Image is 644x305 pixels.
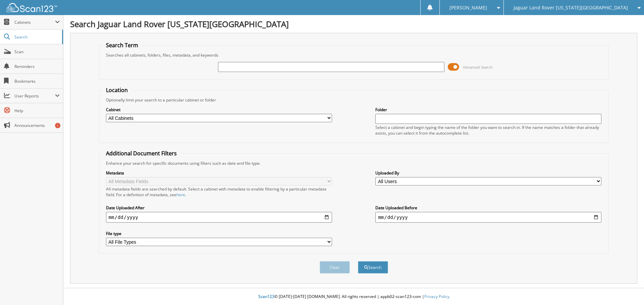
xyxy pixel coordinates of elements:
span: Search [14,34,59,40]
div: 1 [55,123,60,128]
input: end [375,212,601,223]
div: Enhance your search for specific documents using filters such as date and file type. [103,160,605,166]
a: Privacy Policy [424,294,449,299]
span: Advanced Search [463,65,493,70]
label: File type [106,231,332,236]
span: Reminders [14,64,60,69]
span: Scan123 [258,294,274,299]
span: Announcements [14,123,60,128]
div: © [DATE]-[DATE] [DOMAIN_NAME]. All rights reserved | appb02-scan123-com | [63,289,644,305]
span: [PERSON_NAME] [449,6,487,10]
legend: Location [103,86,131,94]
div: Optionally limit your search to a particular cabinet or folder [103,97,605,103]
div: Select a cabinet and begin typing the name of the folder you want to search in. If the name match... [375,125,601,136]
button: Search [358,261,388,274]
label: Uploaded By [375,170,601,176]
legend: Additional Document Filters [103,150,180,157]
img: scan123-logo-white.svg [7,3,57,12]
legend: Search Term [103,42,142,49]
button: Clear [320,261,350,274]
span: Bookmarks [14,78,60,84]
span: Cabinets [14,19,55,25]
label: Date Uploaded After [106,205,332,211]
div: Searches all cabinets, folders, files, metadata, and keywords [103,52,605,58]
label: Date Uploaded Before [375,205,601,211]
input: start [106,212,332,223]
label: Metadata [106,170,332,176]
span: User Reports [14,93,55,99]
label: Folder [375,107,601,112]
a: here [176,192,185,198]
div: All metadata fields are searched by default. Select a cabinet with metadata to enable filtering b... [106,186,332,198]
span: Jaguar Land Rover [US_STATE][GEOGRAPHIC_DATA] [514,6,628,10]
label: Cabinet [106,107,332,112]
h1: Search Jaguar Land Rover [US_STATE][GEOGRAPHIC_DATA] [70,18,637,29]
span: Help [14,108,60,113]
span: Scan [14,49,60,55]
